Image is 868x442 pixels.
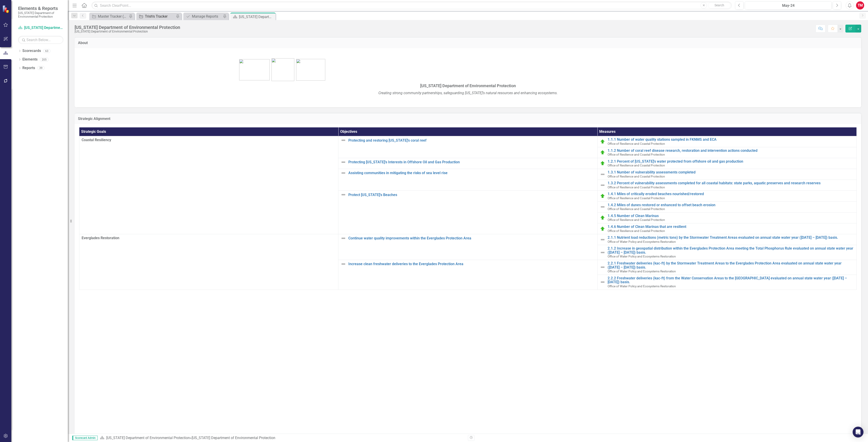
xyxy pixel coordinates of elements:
[338,260,597,290] td: Double-Click to Edit Right Click for Context Menu
[338,158,597,169] td: Double-Click to Edit Right Click for Context Menu
[597,234,856,245] td: Double-Click to Edit Right Click for Context Menu
[420,83,516,88] span: [US_STATE] Department of Environmental Protection
[608,229,665,233] span: Office of Resilience and Coastal Protection
[348,262,595,266] a: Increase clean freshwater deliveries to the Everglades Protection Area
[78,117,858,121] h3: Strategic Alignment
[608,181,854,185] a: 1.3.2 Percent of vulnerability assessments completed for all coastal habitats: state parks, aquat...
[600,226,605,232] img: Routing
[600,150,605,155] img: Routing
[348,138,595,143] a: Protecting and restoring [US_STATE]'s coral reef
[22,57,38,62] a: Elements
[608,276,854,284] a: 2.2.2 Freshwater deliveries (kac-ft) from the Water Conservation Areas to the [GEOGRAPHIC_DATA] e...
[608,142,665,145] span: Office of Resilience and Coastal Protection
[600,193,605,199] img: Routing
[597,260,856,275] td: Double-Click to Edit Right Click for Context Menu
[341,138,346,143] img: Not Defined
[338,191,597,234] td: Double-Click to Edit Right Click for Context Menu
[145,14,175,19] div: Trish's Tracker
[22,65,35,71] a: Reports
[597,169,856,180] td: Double-Click to Edit Right Click for Context Menu
[600,139,605,144] img: Routing
[600,161,605,166] img: Routing
[600,182,605,188] img: Not Defined
[192,436,275,440] div: [US_STATE] Department of Environmental Protection
[608,203,854,207] a: 1.4.2 Miles of dunes restored or enhanced to offset beach erosion
[22,48,41,54] a: Scorecards
[597,275,856,290] td: Double-Click to Edit Right Click for Context Menu
[90,14,128,19] a: Master Tracker (External)
[608,153,665,156] span: Office of Resilience and Coastal Protection
[72,436,98,440] span: Scorecard Admin
[597,191,856,201] td: Double-Click to Edit Right Click for Context Menu
[341,236,346,241] img: Not Defined
[43,49,50,53] div: 63
[608,138,854,142] a: 1.1.1 Number of water quality stations sampled in FKNMS and ECA
[341,192,346,197] img: Not Defined
[597,158,856,169] td: Double-Click to Edit Right Click for Context Menu
[341,261,346,267] img: Not Defined
[184,14,222,19] a: Manage Reports
[608,255,676,258] span: Office of Water Policy and Ecosystems Restoration
[296,59,325,81] img: bird1.png
[608,218,665,222] span: Office of Resilience and Coastal Protection
[608,269,676,273] span: Office of Water Policy and Ecosystems Restoration
[608,175,665,178] span: Office of Resilience and Coastal Protection
[348,193,595,197] a: Protect [US_STATE]'s Beaches
[40,58,49,61] div: 205
[378,91,558,95] em: Creating strong community partnerships, safeguarding [US_STATE]'s natural resources and enhancing...
[608,192,854,196] a: 1.4.1 Miles of critically eroded beaches nourished/restored
[18,36,63,44] input: Search Below...
[79,136,338,234] td: Double-Click to Edit
[597,147,856,158] td: Double-Click to Edit Right Click for Context Menu
[79,234,338,290] td: Double-Click to Edit
[597,223,856,234] td: Double-Click to Edit Right Click for Context Menu
[608,236,854,240] a: 2.1.1 Nutrient load reductions (metric tons) by the Stormwater Treatment Areas evaluated on annua...
[338,234,597,260] td: Double-Click to Edit Right Click for Context Menu
[18,11,63,19] small: [US_STATE] Department of Environmental Protection
[75,25,180,30] div: [US_STATE] Department of Environmental Protection
[37,66,45,70] div: 39
[597,180,856,191] td: Double-Click to Edit Right Click for Context Menu
[600,172,605,177] img: Not Defined
[106,436,190,440] a: [US_STATE] Department of Environmental Protection
[338,169,597,190] td: Double-Click to Edit Right Click for Context Menu
[82,138,336,143] span: Coastal Resiliency
[137,14,175,19] a: Trish's Tracker
[348,236,595,240] a: Continue water quality improvements within the Everglades Protection Area
[608,261,854,269] a: 2.2.1 Freshwater deliveries (kac-ft) by the Stormwater Treatment Areas to the Everglades Protecti...
[608,170,854,174] a: 1.3.1 Number of vulnerability assessments completed
[856,1,864,9] button: TM
[708,2,731,9] button: Search
[271,58,294,81] img: FL-DEP-LOGO-color-sam%20v4.jpg
[608,284,676,288] span: Office of Water Policy and Ecosystems Restoration
[608,240,676,243] span: Office of Water Policy and Ecosystems Restoration
[600,264,605,270] img: Not Defined
[600,250,605,255] img: Not Defined
[608,207,665,211] span: Office of Resilience and Coastal Protection
[2,5,10,13] img: ClearPoint Strategy
[82,236,336,241] span: Everglades Restoration
[853,427,863,437] div: Open Intercom Messenger
[745,1,832,9] button: May-24
[608,159,854,164] a: 1.2.1 Percent of [US_STATE]'s water protected from offshore oil and gas production
[348,171,595,175] a: Assisting communities in mitigating the risks of sea level rise
[715,3,724,7] span: Search
[18,6,63,11] span: Elements & Reports
[608,164,665,167] span: Office of Resilience and Coastal Protection
[239,59,270,80] img: bhsp1.png
[600,204,605,210] img: Not Defined
[100,435,465,441] div: »
[338,136,597,158] td: Double-Click to Edit Right Click for Context Menu
[341,170,346,176] img: Not Defined
[597,201,856,212] td: Double-Click to Edit Right Click for Context Menu
[78,41,858,45] h3: About
[600,237,605,242] img: Not Defined
[608,214,854,218] a: 1.4.5 Number of Clean Marinas
[608,149,854,153] a: 1.1.2 Number of coral reef disease research, restoration and intervention actions conducted
[597,212,856,223] td: Double-Click to Edit Right Click for Context Menu
[608,185,665,189] span: Office of Resilience and Coastal Protection
[341,159,346,165] img: Not Defined
[608,246,854,254] a: 2.1.2 Increase in geospatial distribution within the Everglades Protection Area meeting the Total...
[597,245,856,260] td: Double-Click to Edit Right Click for Context Menu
